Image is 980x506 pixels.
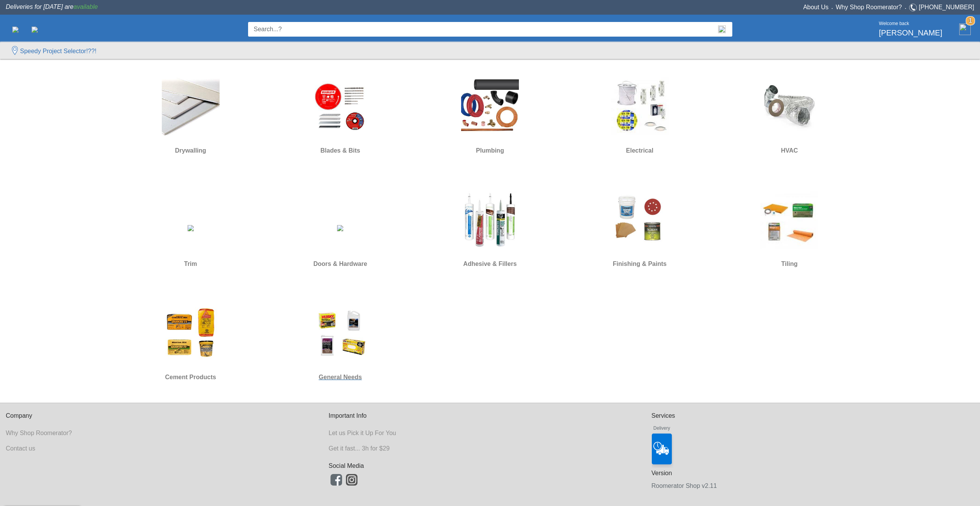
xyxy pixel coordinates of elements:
a: Cement Products [143,298,239,387]
a: Doors & Hardware [292,217,388,274]
a: Get it fast... 3h for $29 [329,445,389,452]
img: Drywall.jpg [162,77,220,135]
h6: Electrical [592,146,688,156]
a: Why Shop Roomerator? [6,430,72,436]
img: Blades-&-Bits.jpg [311,77,369,135]
img: Categories.svg [12,27,18,33]
img: Moulding_&_Millwork.jpg [188,225,194,231]
a: Tiling [741,185,837,274]
h6: Social Media [329,462,651,469]
a: Drywalling [143,72,239,160]
h6: Drywalling [143,146,239,156]
img: Finishing_&_Paints.jpg [611,191,669,249]
h6: Company [6,412,329,419]
h6: Tiling [741,259,837,269]
a: Adhesive & Fillers [442,185,538,274]
img: HVAC.jpg [760,77,818,135]
img: Cart.svg [959,24,971,35]
h6: Version [651,468,974,478]
img: Search_Icon.svg [718,25,726,33]
a: About Us [803,4,829,10]
h6: Adhesive & Fillers [442,259,538,269]
h6: HVAC [741,146,837,156]
span: available [74,3,98,10]
a: [PHONE_NUMBER] [919,4,974,10]
a: Blades & Bits [292,72,388,160]
label: Speedy Project Selector!??! [20,47,96,56]
h6: General Needs [292,372,388,382]
img: Delivery_Icon?! [652,434,672,464]
a: General Needs [292,298,388,387]
img: GeneralNeeds.jpg [311,304,369,362]
input: Search...? [248,22,712,37]
span: • [902,7,909,10]
img: DH.jpg [337,225,343,231]
a: Why Shop Roomerator? [836,4,902,10]
img: Caulking.jpg [461,191,519,249]
a: Roomerator Shop v2.11 [651,482,717,489]
h6: Services [651,412,974,419]
h6: Delivery [652,423,672,431]
img: Tiling.jpg [760,191,818,249]
img: roomerator-logo.svg [32,27,38,33]
span: Deliveries for [DATE] are [6,3,98,10]
h6: Doors & Hardware [292,259,388,269]
span: • [829,7,836,10]
img: Electrical.jpg [611,77,669,135]
h6: Cement Products [143,372,239,382]
a: Contact us [6,445,35,452]
a: Electrical [592,72,688,160]
h6: Finishing & Paints [592,259,688,269]
h6: Plumbing [442,146,538,156]
a: HVAC [741,72,837,160]
h6: Trim [143,259,239,269]
img: Telephone.svg [909,3,919,12]
a: Finishing & Paints [592,185,688,274]
a: Plumbing [442,72,538,160]
img: CMC.jpg [162,304,220,362]
h6: Blades & Bits [292,146,388,156]
strong: 1 [966,16,975,25]
img: Plumbing.jpg [461,77,519,135]
a: Trim [143,217,239,274]
h6: Important Info [329,412,651,419]
a: Let us Pick it Up For You [329,430,396,436]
